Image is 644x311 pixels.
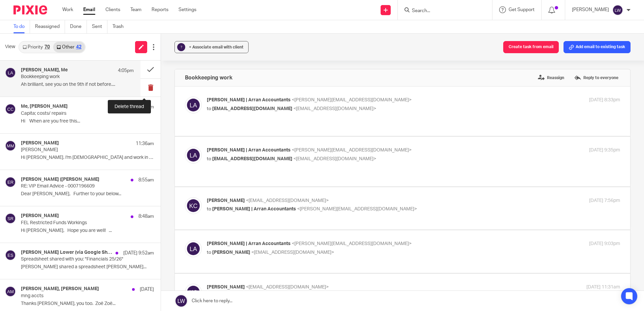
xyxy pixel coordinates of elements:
p: 12:06pm [135,104,154,110]
p: 4:05pm [118,67,134,74]
p: [PERSON_NAME] shared a spreadsheet [PERSON_NAME]... [21,264,154,270]
a: Trash [112,20,129,33]
span: [PERSON_NAME] [207,198,245,203]
span: <[PERSON_NAME][EMAIL_ADDRESS][DOMAIN_NAME]> [292,98,412,102]
img: svg%3E [5,250,16,261]
p: [DATE] 9:35pm [589,147,620,154]
span: [PERSON_NAME] [207,285,245,289]
p: [DATE] 11:31am [586,284,620,291]
span: <[PERSON_NAME][EMAIL_ADDRESS][DOMAIN_NAME]> [292,241,412,246]
span: <[EMAIL_ADDRESS][DOMAIN_NAME]> [246,198,329,203]
p: [PERSON_NAME] [21,147,127,153]
img: svg%3E [185,197,202,214]
span: to [207,207,211,211]
div: 70 [44,45,50,49]
div: 42 [76,45,82,49]
h4: [PERSON_NAME], [PERSON_NAME] [21,286,99,292]
span: View [5,43,15,50]
span: [PERSON_NAME] | Arran Accountants [207,148,291,152]
p: [DATE] [140,286,154,293]
img: svg%3E [185,147,202,164]
a: Reports [152,6,168,13]
img: svg%3E [5,177,16,187]
p: Hi When are you free this... [21,118,154,124]
p: 8:48am [138,213,154,220]
img: svg%3E [612,5,623,15]
p: Hi [PERSON_NAME]. I'm [DEMOGRAPHIC_DATA] and work in the... [21,155,154,161]
p: Thanks [PERSON_NAME], you too. Zoë Zoë... [21,301,154,307]
span: <[EMAIL_ADDRESS][DOMAIN_NAME]> [293,106,376,111]
img: svg%3E [5,67,16,78]
a: Email [83,6,95,13]
span: [EMAIL_ADDRESS][DOMAIN_NAME] [212,106,292,111]
img: svg%3E [5,140,16,151]
div: ? [177,43,185,51]
h4: [PERSON_NAME] ([PERSON_NAME] [21,177,99,182]
p: Bookkeeping work [21,74,111,80]
label: Reassign [536,73,566,83]
span: <[EMAIL_ADDRESS][DOMAIN_NAME]> [251,250,334,255]
span: [PERSON_NAME] | Arran Accountants [207,98,291,102]
button: Create task from email [503,41,559,53]
span: [PERSON_NAME] | Arran Accountants [207,241,291,246]
h4: [PERSON_NAME] Lower (via Google Sheets) [21,250,112,255]
button: Add email to existing task [563,41,631,53]
p: Spreadsheet shared with you: "Financials 25/26" [21,256,127,262]
a: Settings [179,6,196,13]
a: Reassigned [35,20,65,33]
span: to [207,106,211,111]
input: Search [411,8,472,14]
p: [PERSON_NAME] [572,6,609,13]
img: svg%3E [5,213,16,224]
span: + Associate email with client [189,45,244,49]
p: 11:36am [136,140,154,147]
p: [DATE] 7:56pm [589,197,620,204]
img: svg%3E [185,97,202,113]
button: ? + Associate email with client [174,41,249,53]
span: <[PERSON_NAME][EMAIL_ADDRESS][DOMAIN_NAME]> [297,207,417,211]
img: svg%3E [5,104,16,114]
p: [DATE] 9:52am [123,250,154,256]
a: Team [130,6,141,13]
img: svg%3E [5,286,16,297]
p: RE: VIP Email Advice - 0007196609 [21,183,127,189]
img: svg%3E [185,284,202,301]
a: Priority70 [19,42,53,53]
h4: [PERSON_NAME], Me [21,67,68,73]
span: Get Support [509,7,535,12]
span: to [207,250,211,255]
label: Reply to everyone [573,73,620,83]
img: svg%3E [185,240,202,257]
p: 8:55am [138,177,154,183]
a: Other42 [53,42,85,53]
p: Hi [PERSON_NAME], Hope you are well! ... [21,228,154,234]
p: [DATE] 9:03pm [589,240,620,247]
span: <[EMAIL_ADDRESS][DOMAIN_NAME]> [293,157,376,161]
h4: [PERSON_NAME] [21,140,59,146]
p: FEL Restricted Funds Workings [21,220,127,226]
a: Clients [105,6,120,13]
p: Dear [PERSON_NAME], Further to your below... [21,191,154,197]
h4: Me, [PERSON_NAME] [21,104,68,109]
a: Done [70,20,87,33]
a: Work [62,6,73,13]
p: [DATE] 8:33pm [589,97,620,104]
span: [PERSON_NAME] | Arran Accountants [212,207,296,211]
span: <[EMAIL_ADDRESS][DOMAIN_NAME]> [246,285,329,289]
span: [EMAIL_ADDRESS][DOMAIN_NAME] [212,157,292,161]
p: mng accts [21,293,127,299]
span: to [207,157,211,161]
p: Ah brilliant, see you on the 9th if not before.... [21,82,134,88]
h4: [PERSON_NAME] [21,213,59,219]
a: To do [13,20,30,33]
h4: Bookkeeping work [185,74,232,81]
a: Sent [92,20,107,33]
img: Pixie [13,5,47,14]
p: Capita; costs/ repairs [21,111,127,116]
span: [PERSON_NAME] [212,250,250,255]
span: <[PERSON_NAME][EMAIL_ADDRESS][DOMAIN_NAME]> [292,148,412,152]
